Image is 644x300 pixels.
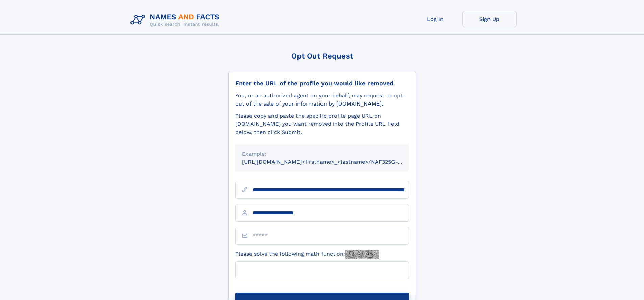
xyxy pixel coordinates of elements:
[242,159,422,165] small: [URL][DOMAIN_NAME]<firstname>_<lastname>/NAF325G-xxxxxxxx
[408,11,462,27] a: Log In
[228,52,416,60] div: Opt Out Request
[235,92,409,108] div: You, or an authorized agent on your behalf, may request to opt-out of the sale of your informatio...
[235,79,409,87] div: Enter the URL of the profile you would like removed
[128,11,225,29] img: Logo Names and Facts
[235,112,409,136] div: Please copy and paste the specific profile page URL on [DOMAIN_NAME] you want removed into the Pr...
[462,11,517,27] a: Sign Up
[242,150,402,158] div: Example:
[235,250,379,259] label: Please solve the following math function:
